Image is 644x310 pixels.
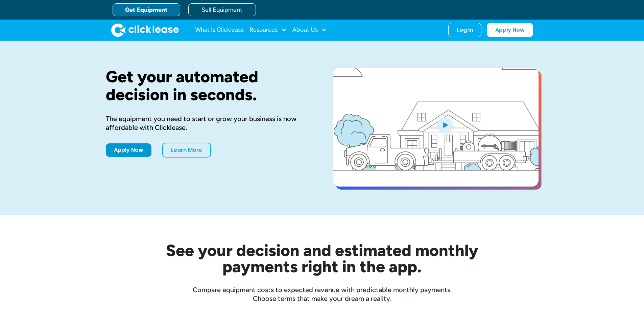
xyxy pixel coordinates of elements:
[106,143,151,157] a: Apply Now
[249,23,287,37] div: Resources
[195,23,244,37] a: What Is Clicklease
[113,3,180,16] a: Get Equipment
[457,27,473,33] div: Log In
[111,23,179,37] img: Clicklease logo
[188,3,256,16] a: Sell Equipment
[133,242,511,275] h2: See your decision and estimated monthly payments right in the app.
[292,23,327,37] div: About Us
[162,143,211,158] a: Learn More
[106,114,311,132] div: The equipment you need to start or grow your business is now affordable with Clicklease.
[333,68,539,187] a: open lightbox
[111,23,179,37] a: home
[106,285,539,303] div: Compare equipment costs to expected revenue with predictable monthly payments. Choose terms that ...
[487,23,533,37] a: Apply Now
[436,115,454,134] img: Blue play button logo on a light blue circular background
[106,68,311,104] h1: Get your automated decision in seconds.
